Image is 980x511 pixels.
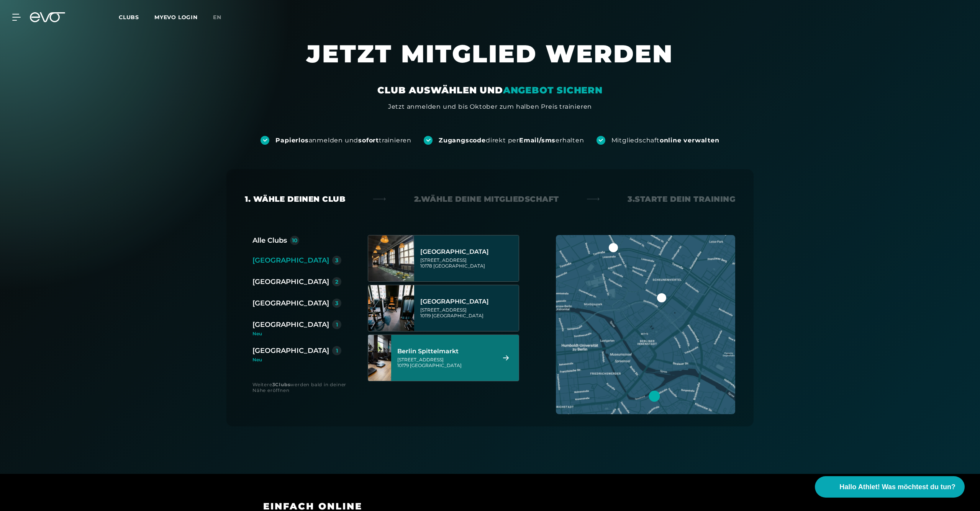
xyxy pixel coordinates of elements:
[336,322,338,327] div: 1
[275,382,290,387] strong: Clubs
[335,279,338,284] div: 2
[357,335,403,381] img: Berlin Spittelmarkt
[420,298,516,305] div: [GEOGRAPHIC_DATA]
[335,300,338,306] div: 3
[260,38,720,84] h1: JETZT MITGLIED WERDEN
[388,102,592,111] div: Jetzt anmelden und bis Oktober zum halben Preis trainieren
[368,235,414,281] img: Berlin Alexanderplatz
[252,255,329,266] div: [GEOGRAPHIC_DATA]
[397,348,493,355] div: Berlin Spittelmarkt
[397,357,493,368] div: [STREET_ADDRESS] 10179 [GEOGRAPHIC_DATA]
[420,257,516,269] div: [STREET_ADDRESS] 10178 [GEOGRAPHIC_DATA]
[119,14,139,21] span: Clubs
[252,345,329,356] div: [GEOGRAPHIC_DATA]
[439,136,584,145] div: direkt per erhalten
[119,13,154,21] a: Clubs
[252,331,347,336] div: Neu
[213,14,221,21] span: en
[252,358,341,362] div: Neu
[519,137,556,144] strong: Email/sms
[660,137,719,144] strong: online verwalten
[439,137,486,144] strong: Zugangscode
[252,276,329,287] div: [GEOGRAPHIC_DATA]
[292,238,298,243] div: 10
[414,194,559,204] div: 2. Wähle deine Mitgliedschaft
[815,476,965,498] button: Hallo Athlet! Was möchtest du tun?
[213,13,231,22] a: en
[420,307,516,318] div: [STREET_ADDRESS] 10119 [GEOGRAPHIC_DATA]
[252,382,352,393] div: Weitere werden bald in deiner Nähe eröffnen
[556,235,735,414] img: map
[611,136,719,145] div: Mitgliedschaft
[154,14,198,21] a: MYEVO LOGIN
[358,137,379,144] strong: sofort
[335,258,338,263] div: 3
[252,298,329,309] div: [GEOGRAPHIC_DATA]
[368,285,414,331] img: Berlin Rosenthaler Platz
[377,84,602,96] div: CLUB AUSWÄHLEN UND
[275,136,411,145] div: anmelden und trainieren
[839,482,955,492] span: Hallo Athlet! Was möchtest du tun?
[420,248,516,256] div: [GEOGRAPHIC_DATA]
[272,382,275,387] strong: 3
[275,137,308,144] strong: Papierlos
[336,348,338,353] div: 1
[252,319,329,330] div: [GEOGRAPHIC_DATA]
[245,194,345,204] div: 1. Wähle deinen Club
[628,194,735,204] div: 3. Starte dein Training
[252,235,287,246] div: Alle Clubs
[503,85,603,96] em: ANGEBOT SICHERN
